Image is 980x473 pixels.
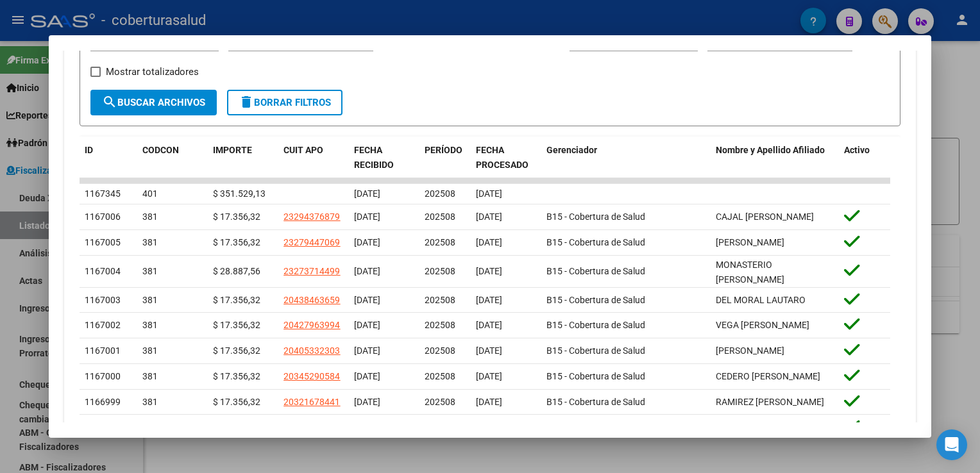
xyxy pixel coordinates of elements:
span: [DATE] [476,266,502,276]
span: RAMIREZ [PERSON_NAME] [716,397,824,407]
span: B15 - Cobertura de Salud [546,266,645,276]
span: [DATE] [476,422,502,432]
span: 1166999 [85,397,121,407]
button: Buscar Archivos [90,90,217,115]
span: 1167004 [85,266,121,276]
span: 381 [142,422,158,432]
span: B15 - Cobertura de Salud [546,212,645,222]
span: 23279447069 [283,237,340,247]
span: CAJAL [PERSON_NAME] [716,212,814,222]
datatable-header-cell: CUIT APO [278,137,349,179]
span: [DATE] [354,422,380,432]
span: Gerenciador [546,145,597,155]
span: 1167003 [85,295,121,305]
span: 20312542359 [283,422,340,432]
span: 20427963994 [283,320,340,330]
span: 202508 [425,266,455,276]
span: B15 - Cobertura de Salud [546,371,645,381]
span: $ 351.529,13 [213,188,266,199]
span: DEL MORAL LAUTARO [716,295,806,305]
datatable-header-cell: Nombre y Apellido Afiliado [711,137,839,179]
span: B15 - Cobertura de Salud [546,345,645,356]
span: [DATE] [354,295,380,305]
span: 202508 [425,320,455,330]
span: 202508 [425,397,455,407]
span: Mostrar totalizadores [106,64,199,79]
span: $ 17.356,32 [213,422,260,432]
span: [DATE] [354,237,380,247]
span: 20321678441 [283,397,340,407]
span: CEDERO [PERSON_NAME] [716,371,820,381]
span: 1166998 [85,422,121,432]
span: [DATE] [476,371,502,381]
span: [PERSON_NAME] [716,237,784,247]
span: 1167001 [85,345,121,356]
span: [DATE] [354,266,380,276]
span: 1167002 [85,320,121,330]
span: 202508 [425,188,455,199]
span: 381 [142,397,158,407]
span: [DATE] [354,397,380,407]
datatable-header-cell: FECHA RECIBIDO [349,137,419,179]
span: [PERSON_NAME] [716,345,784,356]
span: 381 [142,237,158,247]
span: ID [85,145,93,155]
span: 381 [142,266,158,276]
span: 381 [142,212,158,222]
span: [DATE] [354,320,380,330]
span: B15 - Cobertura de Salud [546,295,645,305]
span: [PERSON_NAME] [716,422,784,432]
span: Borrar Filtros [239,97,331,108]
span: $ 28.887,56 [213,266,260,276]
span: B15 - Cobertura de Salud [546,397,645,407]
span: 202508 [425,371,455,381]
span: [DATE] [476,188,502,199]
span: 381 [142,320,158,330]
span: CODCON [142,145,179,155]
span: 381 [142,371,158,381]
span: [DATE] [476,237,502,247]
span: [DATE] [354,345,380,356]
span: Activo [844,145,870,155]
span: [DATE] [476,345,502,356]
span: Nombre y Apellido Afiliado [716,145,825,155]
datatable-header-cell: FECHA PROCESADO [471,137,541,179]
span: $ 17.356,32 [213,320,260,330]
span: B15 - Cobertura de Salud [546,320,645,330]
span: FECHA RECIBIDO [354,145,394,170]
span: 20405332303 [283,345,340,356]
mat-icon: delete [239,94,254,110]
datatable-header-cell: CODCON [137,137,182,179]
span: VEGA [PERSON_NAME] [716,320,809,330]
span: 1167000 [85,371,121,381]
div: Open Intercom Messenger [936,429,967,460]
span: $ 17.356,32 [213,295,260,305]
span: B15 - Cobertura de Salud [546,422,645,432]
span: 381 [142,345,158,356]
span: $ 17.356,32 [213,345,260,356]
span: Buscar Archivos [102,97,205,108]
span: 1167006 [85,212,121,222]
span: 202508 [425,295,455,305]
span: $ 17.356,32 [213,397,260,407]
datatable-header-cell: IMPORTE [208,137,278,179]
span: CUIT APO [283,145,323,155]
span: [DATE] [354,188,380,199]
span: $ 17.356,32 [213,212,260,222]
span: 20438463659 [283,295,340,305]
span: 23273714499 [283,266,340,276]
span: [DATE] [476,397,502,407]
span: 381 [142,295,158,305]
mat-icon: search [102,94,117,110]
datatable-header-cell: ID [80,137,137,179]
span: $ 17.356,32 [213,371,260,381]
datatable-header-cell: Gerenciador [541,137,711,179]
span: PERÍODO [425,145,462,155]
span: 20345290584 [283,371,340,381]
span: $ 17.356,32 [213,237,260,247]
span: 1167005 [85,237,121,247]
datatable-header-cell: PERÍODO [419,137,471,179]
span: 401 [142,188,158,199]
span: [DATE] [476,295,502,305]
span: [DATE] [476,320,502,330]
